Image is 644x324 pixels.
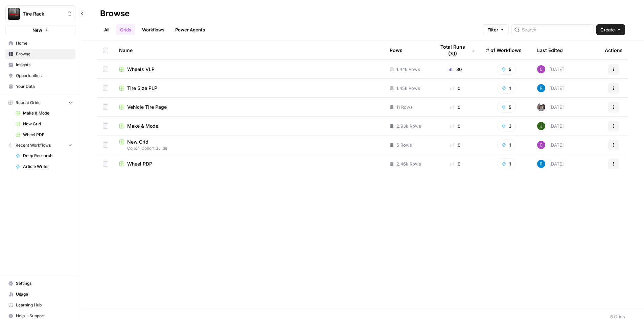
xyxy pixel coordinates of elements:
span: Wheels VLP [127,66,155,73]
div: 0 [435,123,475,129]
button: 1 [497,140,515,150]
span: Recent Grids [16,100,40,106]
span: Tire Rack [23,10,64,17]
span: Deep Research [23,153,72,159]
span: Filter [487,26,498,33]
button: Filter [483,24,509,35]
button: Workspace: Tire Rack [5,5,75,22]
button: Recent Grids [5,98,75,108]
button: 1 [497,83,515,94]
a: Your Data [5,81,75,92]
span: Home [16,40,72,46]
a: Home [5,38,75,49]
img: d22iu3035mprmqybzn9flh0kxmu4 [537,160,545,168]
a: Workflows [138,24,168,35]
a: Opportunities [5,70,75,81]
div: 0 [435,85,475,92]
button: 1 [497,158,515,169]
div: [DATE] [537,122,564,130]
span: 1.44k Rows [396,66,420,73]
a: New Grid [13,119,75,129]
span: Vehicle Tire Page [127,104,167,110]
div: [DATE] [537,160,564,168]
div: [DATE] [537,65,564,73]
span: Usage [16,291,72,297]
span: New [32,27,42,33]
span: New Grid [23,121,72,127]
a: Grids [116,24,135,35]
span: 2.46k Rows [396,160,421,167]
div: [DATE] [537,141,564,149]
a: Make & Model [119,123,379,129]
button: 3 [497,121,516,131]
img: a2mlt6f1nb2jhzcjxsuraj5rj4vi [537,103,545,111]
div: 0 [435,160,475,167]
a: Wheels VLP [119,66,379,73]
a: All [100,24,113,35]
div: [DATE] [537,84,564,92]
div: 6 Grids [610,313,625,320]
img: d22iu3035mprmqybzn9flh0kxmu4 [537,84,545,92]
span: Make & Model [23,110,72,116]
button: Help + Support [5,310,75,321]
div: 0 [435,104,475,110]
a: Make & Model [13,108,75,119]
span: Opportunities [16,73,72,79]
span: Article Writer [23,164,72,170]
input: Search [522,26,591,33]
span: Insights [16,62,72,68]
span: Wheel PDP [23,132,72,138]
div: Rows [390,41,402,59]
div: Total Runs (7d) [435,41,475,59]
span: Learning Hub [16,302,72,308]
div: 0 [435,142,475,148]
a: Usage [5,289,75,300]
a: Power Agents [171,24,209,35]
img: Tire Rack Logo [8,8,20,20]
div: Name [119,41,379,59]
span: Wheel PDP [127,160,152,167]
img: 5v0yozua856dyxnw4lpcp45mgmzh [537,122,545,130]
span: Recent Workflows [16,142,51,148]
a: Wheel PDP [119,160,379,167]
span: Browse [16,51,72,57]
button: Recent Workflows [5,140,75,150]
button: 5 [497,64,516,75]
img: luj36oym5k2n1kjpnpxn8ikwxuhv [537,141,545,149]
span: New Grid [127,139,148,145]
a: Settings [5,278,75,289]
span: Create [600,26,615,33]
a: Article Writer [13,161,75,172]
img: luj36oym5k2n1kjpnpxn8ikwxuhv [537,65,545,73]
span: Your Data [16,83,72,90]
span: Tire Size PLP [127,85,157,92]
span: Make & Model [127,123,160,129]
span: 5 Rows [396,142,412,148]
a: Tire Size PLP [119,85,379,92]
a: New GridColton_Cohort Builds [119,139,379,151]
a: Learning Hub [5,300,75,310]
span: 11 Rows [396,104,413,110]
div: Last Edited [537,41,563,59]
button: Create [596,24,625,35]
a: Insights [5,59,75,70]
span: 1.45k Rows [396,85,420,92]
span: Help + Support [16,313,72,319]
button: New [5,25,75,35]
a: Vehicle Tire Page [119,104,379,110]
div: # of Workflows [486,41,522,59]
div: 30 [435,66,475,73]
a: Wheel PDP [13,129,75,140]
span: Settings [16,280,72,286]
div: Browse [100,8,130,19]
a: Deep Research [13,150,75,161]
button: 5 [497,102,516,113]
span: Colton_Cohort Builds [119,145,379,151]
div: [DATE] [537,103,564,111]
div: Actions [605,41,623,59]
a: Browse [5,49,75,59]
span: 2.93k Rows [396,123,421,129]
